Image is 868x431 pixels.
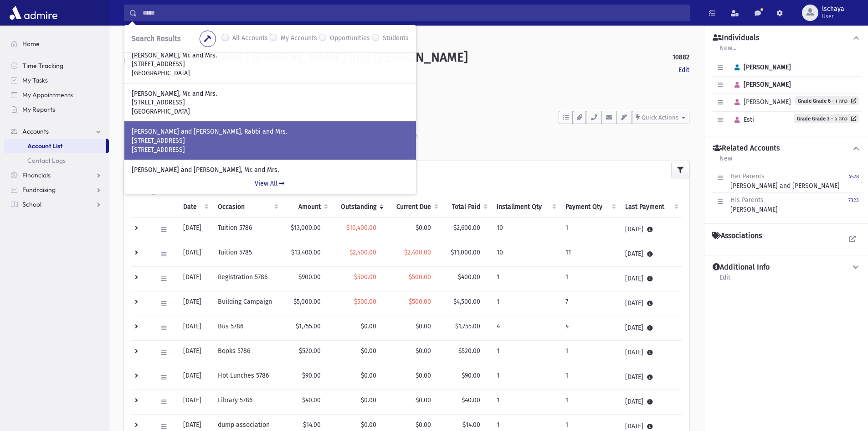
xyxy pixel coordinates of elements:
[178,389,213,414] td: [DATE]
[132,89,409,99] p: [PERSON_NAME], Mr. and Mrs.
[491,316,560,340] td: 4
[712,231,762,240] h4: Associations
[178,197,213,218] th: Date: activate to sort column ascending
[794,114,859,123] a: Grade Grade 3 - כתה ג
[212,291,282,316] td: Building Campaign
[713,33,759,43] h4: Individuals
[560,217,620,242] td: 1
[4,102,109,117] a: My Reports
[22,200,41,208] span: School
[4,197,109,212] a: School
[178,266,213,291] td: [DATE]
[822,13,844,20] span: User
[132,145,409,155] p: [STREET_ADDRESS]
[137,5,690,21] input: Search
[281,33,317,44] label: My Accounts
[416,322,431,330] span: $0.00
[730,63,791,71] span: [PERSON_NAME]
[462,421,480,429] span: $14.00
[451,249,480,256] span: $11,000.00
[453,298,480,306] span: $4,500.00
[491,389,560,414] td: 1
[4,88,109,102] a: My Appointments
[361,421,376,429] span: $0.00
[212,340,282,365] td: Books 5786
[560,389,620,414] td: 1
[282,389,332,414] td: $40.00
[349,249,376,256] span: $2,400.00
[124,124,168,150] a: Activity
[795,96,859,105] a: Grade Grade 6 - כתה ו
[730,195,778,214] div: [PERSON_NAME]
[719,153,733,170] a: New
[712,263,861,272] button: Additional Info
[212,197,282,218] th: Occasion : activate to sort column ascending
[332,197,387,218] th: Outstanding: activate to sort column ascending
[132,98,409,107] p: [STREET_ADDRESS]
[416,396,431,404] span: $0.00
[4,153,109,168] a: Contact Logs
[730,98,791,106] span: [PERSON_NAME]
[124,173,416,194] a: View All
[560,316,620,340] td: 4
[212,217,282,242] td: Tuition 5786
[387,197,442,218] th: Current Due: activate to sort column ascending
[712,33,861,43] button: Individuals
[4,73,109,88] a: My Tasks
[730,196,764,204] span: His Parents
[212,389,282,414] td: Library 5786
[560,197,620,218] th: Payment Qty: activate to sort column ascending
[22,186,56,194] span: Fundraising
[178,340,213,365] td: [DATE]
[212,365,282,389] td: Hot Lunches 5786
[4,58,109,73] a: Time Tracking
[4,36,109,51] a: Home
[361,396,376,404] span: $0.00
[27,156,66,165] span: Contact Logs
[124,50,146,72] div: L
[719,43,737,59] a: New...
[4,168,109,182] a: Financials
[453,224,480,232] span: $2,600.00
[178,316,213,340] td: [DATE]
[730,81,791,88] span: [PERSON_NAME]
[560,365,620,389] td: 1
[632,111,689,124] button: Quick Actions
[404,249,431,256] span: $2,400.00
[560,340,620,365] td: 1
[848,195,859,214] a: 7323
[642,114,678,121] span: Quick Actions
[4,182,109,197] a: Fundraising
[822,5,844,13] span: lschaya
[22,40,40,48] span: Home
[361,322,376,330] span: $0.00
[491,266,560,291] td: 1
[22,105,55,114] span: My Reports
[4,124,109,139] a: Accounts
[848,171,859,191] a: 4578
[560,266,620,291] td: 1
[491,365,560,389] td: 1
[330,33,370,44] label: Opportunities
[346,224,376,232] span: $10,400.00
[282,340,332,365] td: $520.00
[620,389,682,414] td: [DATE]
[124,36,157,50] nav: breadcrumb
[22,76,48,84] span: My Tasks
[491,291,560,316] td: 1
[620,266,682,291] td: [DATE]
[132,34,180,43] span: Search Results
[620,291,682,316] td: [DATE]
[124,37,157,45] a: Accounts
[282,242,332,266] td: $13,400.00
[719,272,731,289] a: Edit
[620,316,682,340] td: [DATE]
[178,217,213,242] td: [DATE]
[673,52,689,62] strong: 10882
[4,139,106,153] a: Account List
[132,127,409,136] p: [PERSON_NAME] and [PERSON_NAME], Rabbi and Mrs.
[462,372,480,379] span: $90.00
[7,4,60,22] img: AdmirePro
[212,242,282,266] td: Tuition 5785
[178,291,213,316] td: [DATE]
